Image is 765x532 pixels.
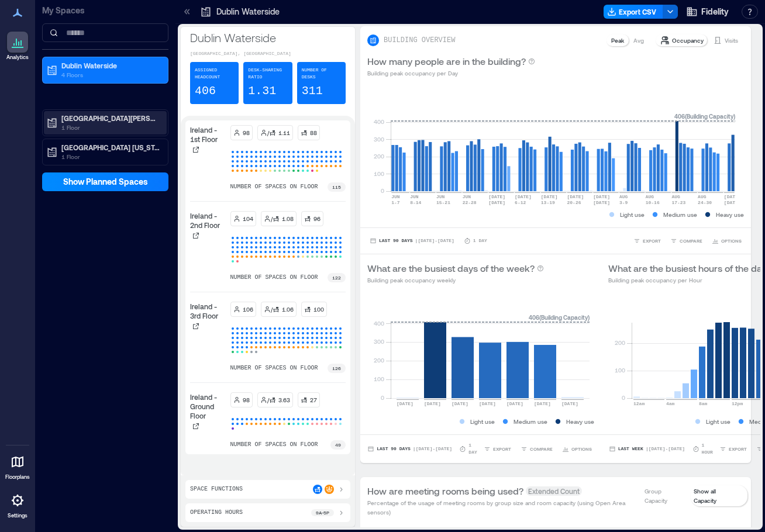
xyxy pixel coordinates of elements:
tspan: 100 [615,367,625,374]
p: 49 [335,441,341,448]
text: 8-14 [410,200,421,205]
p: Percentage of the usage of meeting rooms by group size and room capacity (using Open Area sensors) [367,498,639,517]
p: 106 [243,305,253,314]
tspan: 400 [374,118,384,125]
p: 311 [302,83,323,99]
p: 100 [313,305,324,314]
p: 1 Hour [702,442,717,456]
tspan: 300 [374,338,384,345]
p: Assigned Headcount [195,67,234,81]
span: EXPORT [729,445,747,452]
text: [DATE] [488,194,505,199]
p: 104 [243,214,253,223]
p: BUILDING OVERVIEW [384,36,455,45]
button: Show Planned Spaces [42,172,168,191]
p: Number of Desks [302,67,341,81]
p: 96 [313,214,321,223]
tspan: 0 [381,394,384,401]
text: 12am [633,401,645,406]
text: 6-12 [515,200,526,205]
p: Medium use [663,210,697,219]
button: EXPORT [631,235,663,247]
p: Occupancy [672,36,704,45]
p: Desk-sharing ratio [248,67,287,81]
span: OPTIONS [571,445,592,452]
text: [DATE] [724,194,741,199]
text: 3-9 [619,200,628,205]
p: 3.63 [278,395,290,405]
p: / [271,214,273,223]
span: Show Planned Spaces [63,176,148,188]
text: [DATE] [541,194,558,199]
p: number of spaces on floor [230,182,318,192]
text: AUG [646,194,654,199]
p: number of spaces on floor [230,273,318,282]
text: 12pm [732,401,743,406]
p: Peak [611,36,624,45]
p: number of spaces on floor [230,440,318,450]
tspan: 200 [374,153,384,160]
p: Dublin Waterside [190,29,346,46]
button: Last 90 Days |[DATE]-[DATE] [367,235,457,247]
text: 1-7 [391,200,400,205]
p: Ireland - 3rd Floor [190,302,226,320]
p: / [267,128,269,137]
a: Analytics [3,28,32,64]
text: [DATE] [567,194,584,199]
p: number of spaces on floor [230,364,318,373]
text: [DATE] [452,401,468,406]
p: Ireland - Ground Floor [190,392,226,420]
span: Extended Count [526,486,582,496]
text: [DATE] [534,401,551,406]
button: Fidelity [683,2,732,21]
p: 126 [332,365,341,372]
p: Heavy use [566,417,594,426]
span: COMPARE [530,445,553,452]
tspan: 0 [622,394,625,401]
tspan: 100 [374,375,384,382]
button: Export CSV [604,5,663,19]
p: 1 Floor [61,123,160,132]
p: Ireland - 2nd Floor [190,211,226,230]
text: 20-26 [567,200,581,205]
text: [DATE] [488,200,505,205]
p: Avg [633,36,644,45]
span: EXPORT [493,445,511,452]
p: Light use [706,417,730,426]
button: EXPORT [717,443,749,455]
text: [DATE] [561,401,578,406]
p: Ireland - 1st Floor [190,125,226,144]
text: 13-19 [541,200,555,205]
p: How many people are in the building? [367,54,526,68]
p: [GEOGRAPHIC_DATA] [US_STATE] [61,143,160,152]
p: Light use [620,210,645,219]
tspan: 400 [374,320,384,327]
p: 115 [332,184,341,191]
button: COMPARE [518,443,555,455]
span: EXPORT [643,237,661,244]
text: 24-30 [698,200,712,205]
tspan: 300 [374,136,384,143]
text: JUN [391,194,400,199]
p: 1 Day [468,442,481,456]
text: [DATE] [397,401,413,406]
p: 98 [243,128,250,137]
p: Medium use [514,417,547,426]
text: [DATE] [424,401,441,406]
text: JUN [463,194,471,199]
button: Last 90 Days |[DATE]-[DATE] [367,443,452,455]
p: 98 [243,395,250,405]
text: 4am [666,401,675,406]
text: [DATE] [515,194,532,199]
p: 4 Floors [61,70,160,80]
text: [DATE] [724,200,741,205]
p: Settings [8,512,27,519]
text: [DATE] [593,200,610,205]
text: JUN [410,194,419,199]
text: JUN [436,194,445,199]
button: EXPORT [481,443,514,455]
p: Dublin Waterside [216,6,280,18]
button: OPTIONS [709,235,744,247]
text: 15-21 [436,200,450,205]
button: Last Week |[DATE]-[DATE] [608,443,685,455]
